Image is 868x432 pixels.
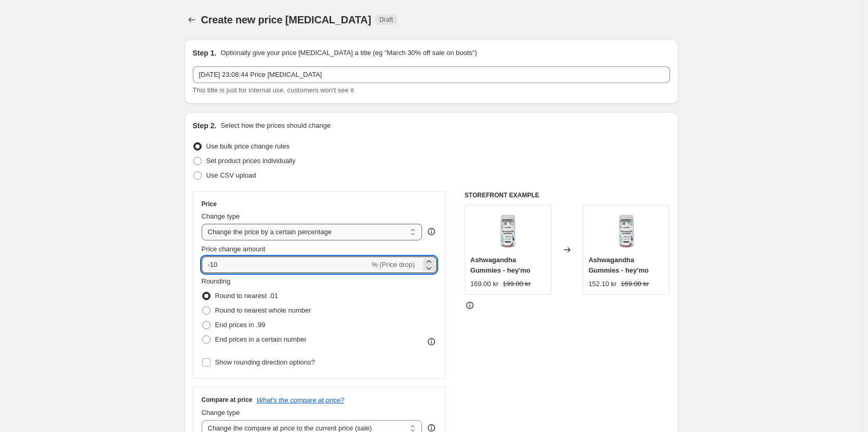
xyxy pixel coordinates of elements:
[588,256,649,274] span: Ashwagandha Gummies - hey'mo
[220,48,477,58] p: Optionally give your price [MEDICAL_DATA] a title (eg "March 30% off sale on boots")
[220,120,331,131] p: Select how the prices should change
[185,12,199,27] button: Price change jobs
[206,142,290,150] span: Use bulk price change rules
[202,200,217,208] h3: Price
[206,157,296,165] span: Set product prices individually
[588,279,616,289] div: 152.10 kr
[606,210,647,252] img: Untitleddesign_2_8cb93572-e7ff-468a-b8e4-1489ceb5e025_80x.webp
[470,279,498,289] div: 169.00 kr
[193,66,670,83] input: 30% off holiday sale
[215,292,278,300] span: Round to nearest .01
[215,335,307,343] span: End prices in a certain number
[206,171,256,179] span: Use CSV upload
[372,261,415,268] span: % (Price drop)
[202,396,253,404] h3: Compare at price
[426,226,437,237] div: help
[257,396,345,404] button: What's the compare at price?
[202,277,231,285] span: Rounding
[465,191,670,199] h6: STOREFRONT EXAMPLE
[470,256,531,274] span: Ashwagandha Gummies - hey'mo
[201,14,372,25] span: Create new price [MEDICAL_DATA]
[193,48,217,58] h2: Step 1.
[202,256,370,273] input: -15
[215,306,311,314] span: Round to nearest whole number
[202,409,240,416] span: Change type
[193,120,217,131] h2: Step 2.
[215,358,315,366] span: Show rounding direction options?
[487,210,529,252] img: Untitleddesign_2_8cb93572-e7ff-468a-b8e4-1489ceb5e025_80x.webp
[202,212,240,220] span: Change type
[202,245,266,253] span: Price change amount
[379,16,393,24] span: Draft
[621,279,649,289] strike: 169.00 kr
[503,279,531,289] strike: 199.00 kr
[193,86,354,94] span: This title is just for internal use, customers won't see it
[215,321,266,329] span: End prices in .99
